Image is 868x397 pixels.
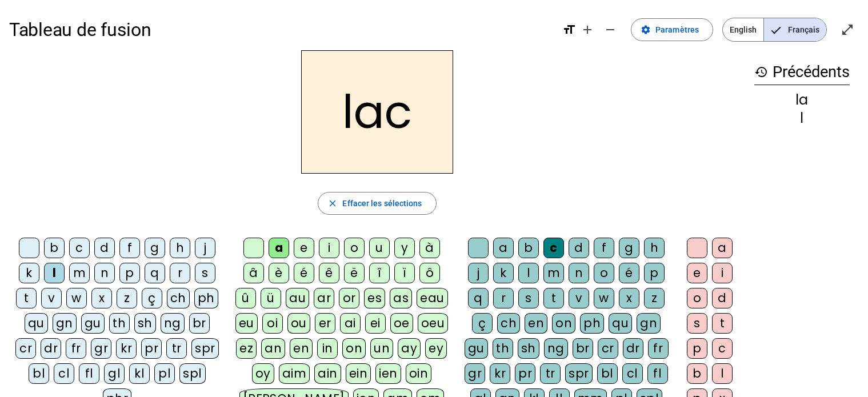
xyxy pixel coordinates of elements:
[644,288,665,308] div: z
[544,338,568,359] div: ng
[66,288,87,308] div: w
[66,338,86,359] div: fr
[418,313,449,334] div: oeu
[712,238,733,258] div: a
[390,313,413,334] div: oe
[167,288,190,308] div: ch
[344,263,365,283] div: ë
[235,313,258,334] div: eu
[342,338,366,359] div: on
[189,313,210,334] div: br
[552,313,575,334] div: on
[142,288,162,308] div: ç
[318,192,436,215] button: Effacer les sélections
[712,288,733,308] div: d
[655,23,699,37] span: Paramètres
[91,288,112,308] div: x
[129,363,150,384] div: kl
[687,363,707,384] div: b
[565,363,593,384] div: spr
[286,288,309,308] div: au
[518,288,539,308] div: s
[170,238,190,258] div: h
[16,288,37,308] div: t
[262,313,283,334] div: oi
[722,18,827,42] mat-button-toggle-group: Language selection
[81,313,105,334] div: gu
[425,338,447,359] div: ey
[623,338,643,359] div: dr
[468,288,489,308] div: q
[417,288,448,308] div: eau
[569,263,589,283] div: n
[493,338,513,359] div: th
[754,65,768,79] mat-icon: history
[315,313,335,334] div: er
[465,338,488,359] div: gu
[594,238,614,258] div: f
[390,288,412,308] div: as
[472,313,493,334] div: ç
[243,263,264,283] div: â
[166,338,187,359] div: tr
[287,313,310,334] div: ou
[319,263,339,283] div: ê
[141,338,162,359] div: pr
[619,238,639,258] div: g
[269,238,289,258] div: a
[261,338,285,359] div: an
[490,363,510,384] div: kr
[631,18,713,41] button: Paramètres
[91,338,111,359] div: gr
[580,313,604,334] div: ph
[290,338,313,359] div: en
[648,338,669,359] div: fr
[465,363,485,384] div: gr
[53,313,77,334] div: gn
[344,238,365,258] div: o
[687,338,707,359] div: p
[179,363,206,384] div: spl
[25,313,48,334] div: qu
[597,363,618,384] div: bl
[493,263,514,283] div: k
[340,313,361,334] div: ai
[370,338,393,359] div: un
[497,313,520,334] div: ch
[236,338,257,359] div: ez
[44,263,65,283] div: l
[687,263,707,283] div: e
[327,198,338,208] mat-icon: close
[644,238,665,258] div: h
[394,263,415,283] div: ï
[637,313,661,334] div: gn
[764,18,826,41] span: Français
[594,288,614,308] div: w
[576,18,599,41] button: Augmenter la taille de la police
[581,23,594,37] mat-icon: add
[836,18,859,41] button: Entrer en plein écran
[619,288,639,308] div: x
[69,238,90,258] div: c
[518,338,539,359] div: sh
[314,288,334,308] div: ar
[543,238,564,258] div: c
[339,288,359,308] div: or
[54,363,74,384] div: cl
[609,313,632,334] div: qu
[194,288,218,308] div: ph
[15,338,36,359] div: cr
[301,50,453,174] h2: lac
[119,238,140,258] div: f
[712,363,733,384] div: l
[364,288,385,308] div: es
[419,263,440,283] div: ô
[723,18,763,41] span: English
[603,23,617,37] mat-icon: remove
[468,263,489,283] div: j
[79,363,99,384] div: fl
[647,363,668,384] div: fl
[94,263,115,283] div: n
[598,338,618,359] div: cr
[562,23,576,37] mat-icon: format_size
